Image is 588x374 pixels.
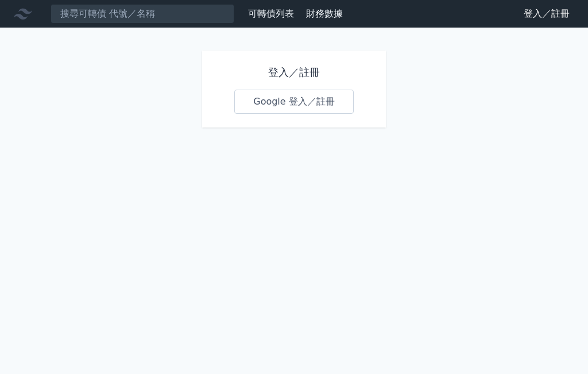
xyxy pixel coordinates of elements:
[306,8,343,19] a: 財務數據
[234,90,354,114] a: Google 登入／註冊
[234,64,354,80] h1: 登入／註冊
[248,8,294,19] a: 可轉債列表
[514,5,579,23] a: 登入／註冊
[51,4,234,24] input: 搜尋可轉債 代號／名稱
